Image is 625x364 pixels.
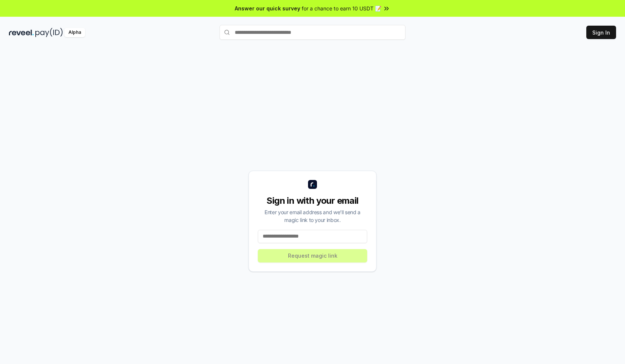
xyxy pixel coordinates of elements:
[9,28,34,37] img: reveel_dark
[258,208,367,224] div: Enter your email address and we’ll send a magic link to your inbox.
[235,4,300,12] span: Answer our quick survey
[64,28,85,37] div: Alpha
[302,4,381,12] span: for a chance to earn 10 USDT 📝
[308,180,317,189] img: logo_small
[35,28,63,37] img: pay_id
[586,26,616,39] button: Sign In
[258,195,367,207] div: Sign in with your email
